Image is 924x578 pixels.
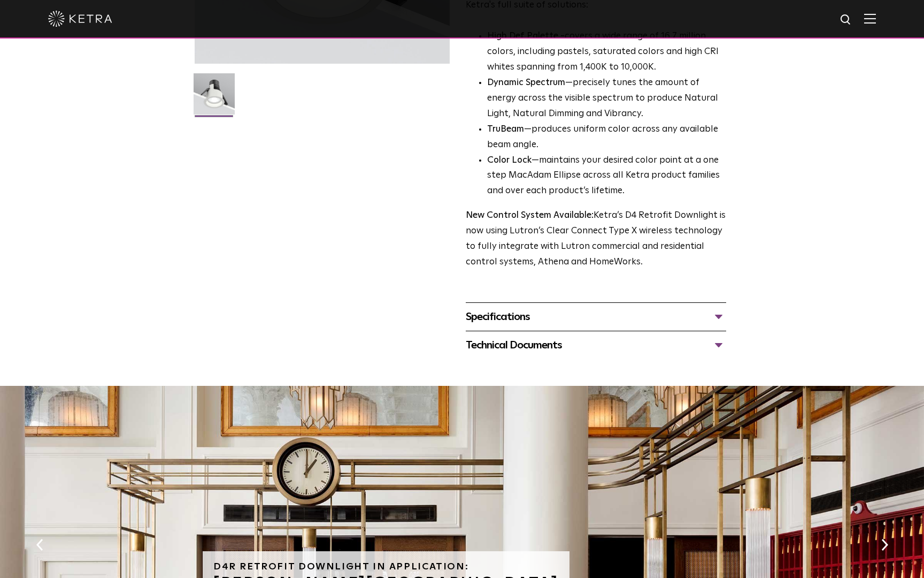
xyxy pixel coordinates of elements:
h6: D4R Retrofit Downlight in Application: [213,562,559,572]
strong: Color Lock [487,156,532,165]
img: Hamburger%20Nav.svg [864,13,876,24]
button: Previous [34,538,45,552]
p: covers a wide range of 16.7 million colors, including pastels, saturated colors and high CRI whit... [487,29,726,75]
li: —maintains your desired color point at a one step MacAdam Ellipse across all Ketra product famili... [487,153,726,200]
strong: TruBeam [487,125,524,134]
img: D4R Retrofit Downlight [194,73,235,123]
p: Ketra’s D4 Retrofit Downlight is now using Lutron’s Clear Connect Type X wireless technology to f... [466,208,726,270]
img: search icon [840,13,853,27]
strong: New Control System Available: [466,211,594,220]
strong: Dynamic Spectrum [487,78,565,87]
li: —precisely tunes the amount of energy across the visible spectrum to produce Natural Light, Natur... [487,75,726,122]
div: Specifications [466,308,726,325]
img: ketra-logo-2019-white [48,11,112,27]
li: —produces uniform color across any available beam angle. [487,122,726,153]
button: Next [879,538,890,552]
div: Technical Documents [466,337,726,354]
